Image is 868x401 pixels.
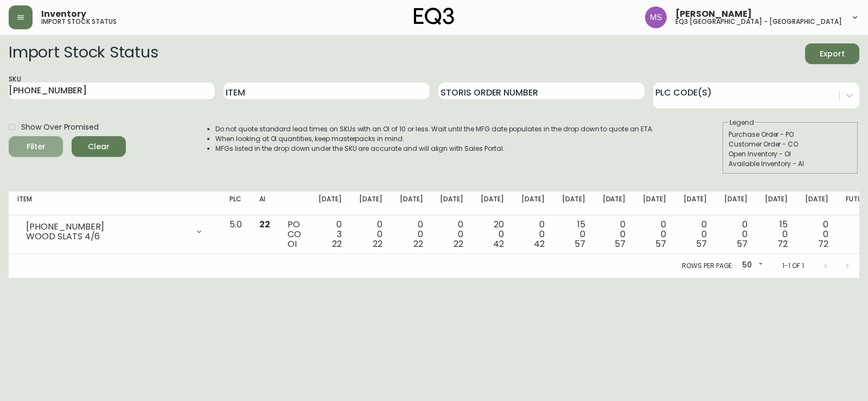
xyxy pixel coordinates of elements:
[9,136,63,157] button: Filter
[9,43,158,64] h2: Import Stock Status
[634,192,675,215] th: [DATE]
[729,118,755,128] legend: Legend
[643,220,666,249] div: 0 0
[716,192,756,215] th: [DATE]
[414,8,454,25] img: logo
[729,149,852,159] div: Open Inventory - OI
[431,192,472,215] th: [DATE]
[724,220,748,249] div: 0 0
[373,238,382,250] span: 22
[26,222,188,232] div: [PHONE_NUMBER]
[603,220,626,249] div: 0 0
[729,159,852,169] div: Available Inventory - AI
[765,220,788,249] div: 15 0
[562,220,585,249] div: 15 0
[521,220,545,249] div: 0 0
[454,238,463,250] span: 22
[215,124,654,134] li: Do not quote standard lead times on SKUs with an OI of 10 or less. Wait until the MFG date popula...
[575,238,585,250] span: 57
[359,220,382,249] div: 0 0
[782,261,804,271] p: 1-1 of 1
[805,43,859,64] button: Export
[221,192,251,215] th: PLC
[26,232,188,241] div: WOOD SLATS 4/6
[318,220,342,249] div: 0 3
[805,220,828,249] div: 0 0
[413,238,423,250] span: 22
[534,238,545,250] span: 42
[615,238,626,250] span: 57
[655,238,666,250] span: 57
[513,192,553,215] th: [DATE]
[259,218,270,231] span: 22
[756,192,797,215] th: [DATE]
[796,192,837,215] th: [DATE]
[17,220,212,244] div: [PHONE_NUMBER]WOOD SLATS 4/6
[682,261,733,271] p: Rows per page:
[215,144,654,154] li: MFGs listed in the drop down under the SKU are accurate and will align with Sales Portal.
[472,192,513,215] th: [DATE]
[645,7,667,28] img: 1b6e43211f6f3cc0b0729c9049b8e7af
[738,257,765,275] div: 50
[41,10,86,18] span: Inventory
[729,139,852,149] div: Customer Order - CO
[594,192,635,215] th: [DATE]
[288,220,301,249] div: PO CO
[80,140,117,154] span: Clear
[481,220,504,249] div: 20 0
[675,192,716,215] th: [DATE]
[818,238,828,250] span: 72
[251,192,279,215] th: AI
[729,130,852,139] div: Purchase Order - PO
[696,238,707,250] span: 57
[221,215,251,254] td: 5.0
[215,134,654,144] li: When looking at OI quantities, keep masterpacks in mind.
[288,238,297,250] span: OI
[675,18,842,25] h5: eq3 [GEOGRAPHIC_DATA] - [GEOGRAPHIC_DATA]
[493,238,504,250] span: 42
[332,238,342,250] span: 22
[350,192,391,215] th: [DATE]
[400,220,423,249] div: 0 0
[737,238,748,250] span: 57
[440,220,463,249] div: 0 0
[41,18,117,25] h5: import stock status
[9,192,221,215] th: Item
[553,192,594,215] th: [DATE]
[675,10,752,18] span: [PERSON_NAME]
[814,47,851,61] span: Export
[21,122,99,133] span: Show Over Promised
[72,136,126,157] button: Clear
[684,220,707,249] div: 0 0
[391,192,432,215] th: [DATE]
[777,238,788,250] span: 72
[27,140,46,154] div: Filter
[310,192,350,215] th: [DATE]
